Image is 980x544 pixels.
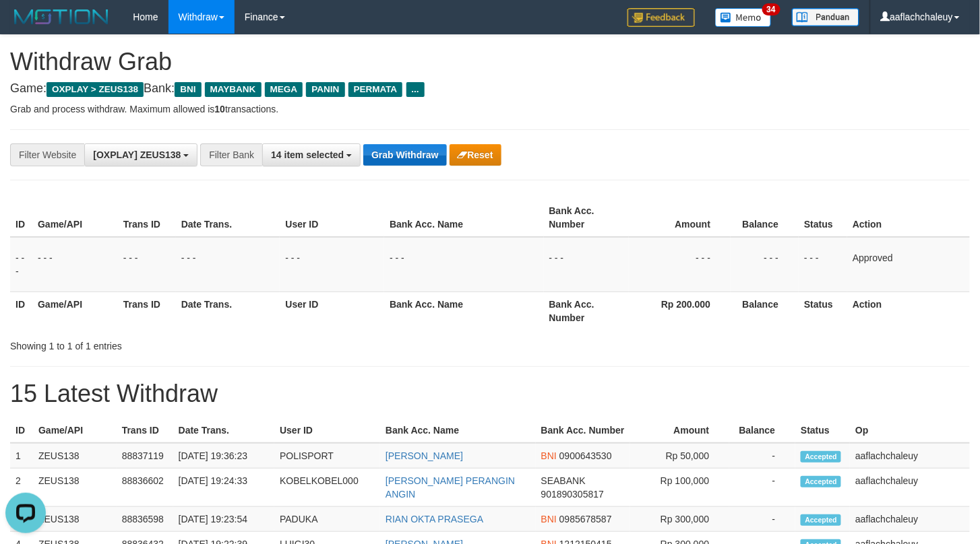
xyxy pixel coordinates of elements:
[627,8,695,27] img: Feedback.jpg
[118,199,176,237] th: Trans ID
[847,292,970,330] th: Action
[850,507,970,532] td: aaflachchaleuy
[176,237,280,292] td: - - -
[47,82,144,97] span: OXPLAY > ZEUS138
[450,144,501,166] button: Reset
[33,443,117,469] td: ZEUS138
[10,7,113,27] img: MOTION_logo.png
[274,507,380,532] td: PADUKA
[729,507,795,532] td: -
[799,292,847,330] th: Status
[5,5,46,46] button: Open LiveChat chat widget
[214,104,225,114] strong: 10
[117,418,173,443] th: Trans ID
[850,443,970,469] td: aaflachchaleuy
[544,292,630,330] th: Bank Acc. Number
[280,237,384,292] td: - - -
[536,418,630,443] th: Bank Acc. Number
[559,450,612,461] span: Copy 0900643530 to clipboard
[559,514,612,524] span: Copy 0985678587 to clipboard
[173,507,275,532] td: [DATE] 19:23:54
[32,199,118,237] th: Game/API
[33,469,117,507] td: ZEUS138
[629,292,731,330] th: Rp 200.000
[10,48,970,75] h1: Withdraw Grab
[262,143,361,166] button: 14 item selected
[176,199,280,237] th: Date Trans.
[10,143,84,166] div: Filter Website
[731,237,799,292] td: - - -
[801,451,841,463] span: Accepted
[10,334,398,353] div: Showing 1 to 1 of 1 entries
[799,237,847,292] td: - - -
[801,476,841,487] span: Accepted
[10,418,33,443] th: ID
[117,507,173,532] td: 88836598
[799,199,847,237] th: Status
[280,292,384,330] th: User ID
[280,199,384,237] th: User ID
[801,514,841,526] span: Accepted
[541,514,557,524] span: BNI
[306,82,344,97] span: PANIN
[847,237,970,292] td: Approved
[33,507,117,532] td: ZEUS138
[380,418,536,443] th: Bank Acc. Name
[10,380,970,407] h1: 15 Latest Withdraw
[630,469,730,507] td: Rp 100,000
[10,102,970,116] p: Grab and process withdraw. Maximum allowed is transactions.
[629,237,731,292] td: - - -
[10,199,32,237] th: ID
[731,199,799,237] th: Balance
[731,292,799,330] th: Balance
[386,514,483,524] a: RIAN OKTA PRASEGA
[274,469,380,507] td: KOBELKOBEL000
[84,143,197,166] button: [OXPLAY] ZEUS138
[792,8,859,26] img: panduan.png
[10,469,33,507] td: 2
[118,237,176,292] td: - - -
[384,292,543,330] th: Bank Acc. Name
[729,443,795,469] td: -
[10,82,970,96] h4: Game: Bank:
[847,199,970,237] th: Action
[175,82,201,97] span: BNI
[541,475,586,486] span: SEABANK
[544,237,630,292] td: - - -
[118,292,176,330] th: Trans ID
[630,418,730,443] th: Amount
[850,469,970,507] td: aaflachchaleuy
[205,82,262,97] span: MAYBANK
[850,418,970,443] th: Op
[10,292,32,330] th: ID
[265,82,303,97] span: MEGA
[117,443,173,469] td: 88837119
[93,149,181,160] span: [OXPLAY] ZEUS138
[541,450,557,461] span: BNI
[271,149,344,160] span: 14 item selected
[32,292,118,330] th: Game/API
[630,507,730,532] td: Rp 300,000
[117,469,173,507] td: 88836602
[32,237,118,292] td: - - -
[729,469,795,507] td: -
[630,443,730,469] td: Rp 50,000
[173,443,275,469] td: [DATE] 19:36:23
[363,144,446,166] button: Grab Withdraw
[386,450,463,461] a: [PERSON_NAME]
[33,418,117,443] th: Game/API
[384,199,543,237] th: Bank Acc. Name
[715,8,772,27] img: Button%20Memo.svg
[10,237,32,292] td: - - -
[629,199,731,237] th: Amount
[274,443,380,469] td: POLISPORT
[274,418,380,443] th: User ID
[348,82,403,97] span: PERMATA
[544,199,630,237] th: Bank Acc. Number
[729,418,795,443] th: Balance
[795,418,850,443] th: Status
[406,82,425,97] span: ...
[386,475,515,500] a: [PERSON_NAME] PERANGIN ANGIN
[541,489,604,500] span: Copy 901890305817 to clipboard
[10,443,33,469] td: 1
